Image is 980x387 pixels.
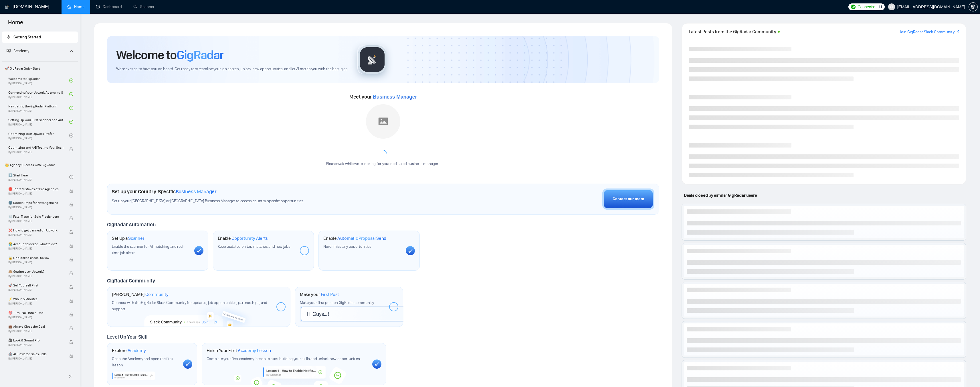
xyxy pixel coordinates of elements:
span: lock [69,230,73,234]
span: Meet your [349,94,417,100]
span: lock [69,271,73,275]
h1: Explore [112,348,146,353]
div: Contact our team [613,196,644,202]
img: slackcommunity-bg.png [144,300,254,327]
a: dashboardDashboard [96,4,122,9]
h1: Make your [300,292,339,297]
a: Navigating the GigRadar PlatformBy[PERSON_NAME] [8,102,69,114]
img: gigradar-logo.png [358,45,387,74]
span: 👑 Agency Success with GigRadar [3,159,77,171]
span: Academy [13,48,29,53]
span: export [956,29,959,34]
h1: [PERSON_NAME] [112,292,169,297]
span: By [PERSON_NAME] [8,233,63,237]
span: 💼 Always Close the Deal [8,324,63,329]
span: Enable the scanner for AI matching and real-time job alerts. [112,244,185,255]
span: Optimizing and A/B Testing Your Scanner for Better Results [8,145,63,150]
span: ⚡ Win in 5 Minutes [8,296,63,302]
span: check-circle [69,120,73,124]
span: Academy [7,48,29,53]
span: We're excited to have you on board. Get ready to streamline your job search, unlock new opportuni... [116,66,348,72]
span: lock [69,313,73,317]
span: double-left [68,374,74,379]
img: upwork-logo.png [851,5,856,9]
span: lock [69,189,73,193]
span: By [PERSON_NAME] [8,357,63,360]
span: Complete your first academy lesson to start building your skills and unlock new opportunities. [207,356,361,361]
span: GigRadar Automation [107,221,155,228]
span: check-circle [69,106,73,110]
img: academy-bg.png [230,366,359,385]
span: Home [3,18,28,30]
span: loading [380,150,387,157]
span: By [PERSON_NAME] [8,247,63,250]
span: check-circle [69,78,73,82]
a: Join GigRadar Slack Community [899,29,955,35]
span: lock [69,258,73,262]
span: By [PERSON_NAME] [8,219,63,223]
span: check-circle [69,175,73,179]
span: lock [69,299,73,303]
a: Optimizing Your Upwork ProfileBy[PERSON_NAME] [8,129,69,142]
span: Getting Started [13,35,41,40]
span: By [PERSON_NAME] [8,316,63,319]
h1: Enable [323,235,386,241]
span: Academy Lesson [238,348,271,353]
span: By [PERSON_NAME] [8,150,63,154]
h1: Set up your Country-Specific [112,188,217,195]
span: lock [69,203,73,207]
span: check-circle [69,133,73,137]
li: Getting Started [2,32,78,43]
div: Please wait while we're looking for your dedicated business manager... [322,161,444,167]
span: lock [69,216,73,220]
span: Connect with the GigRadar Slack Community for updates, job opportunities, partnerships, and support. [112,300,267,311]
span: 😭 Account blocked: what to do? [8,241,63,247]
span: Community [145,292,169,297]
span: setting [969,5,977,9]
span: lock [69,340,73,344]
span: 🔓 Unblocked cases: review [8,255,63,261]
span: 🎥 Look & Sound Pro [8,337,63,343]
span: ⛔ Top 3 Mistakes of Pro Agencies [8,186,63,192]
span: By [PERSON_NAME] [8,206,63,209]
span: 🚀 GigRadar Quick Start [3,63,77,74]
span: Business Manager [373,94,417,100]
span: GigRadar [177,47,223,63]
span: Open the Academy and open the first lesson. [112,356,173,368]
span: First Post [321,292,339,297]
span: By [PERSON_NAME] [8,192,63,195]
button: setting [969,2,978,11]
span: GigRadar Community [107,278,155,284]
span: lock [69,354,73,358]
span: By [PERSON_NAME] [8,302,63,305]
span: By [PERSON_NAME] [8,261,63,264]
span: 🚀 Sell Yourself First [8,282,63,288]
span: By [PERSON_NAME] [8,274,63,278]
a: Setting Up Your First Scanner and Auto-BidderBy[PERSON_NAME] [8,115,69,128]
h1: Welcome to [116,47,223,63]
span: 🎯 Can't find matching jobs? [8,365,63,371]
span: 🌚 Rookie Traps for New Agencies [8,200,63,206]
a: export [956,29,959,34]
button: Contact our team [602,188,654,210]
span: rocket [7,35,11,39]
span: ❌ How to get banned on Upwork [8,227,63,233]
span: Scanner [128,235,144,241]
span: lock [69,285,73,289]
span: Latest Posts from the GigRadar Community [689,28,776,35]
span: Academy [128,348,146,353]
span: ☠️ Fatal Traps for Solo Freelancers [8,214,63,219]
a: searchScanner [133,4,155,9]
span: Level Up Your Skill [107,334,147,340]
h1: Finish Your First [207,348,271,353]
span: 🙈 Getting over Upwork? [8,269,63,274]
span: fund-projection-screen [7,49,11,53]
span: Never miss any opportunities. [323,244,372,249]
span: By [PERSON_NAME] [8,343,63,347]
span: By [PERSON_NAME] [8,288,63,292]
a: Connecting Your Upwork Agency to GigRadarBy[PERSON_NAME] [8,88,69,101]
span: 🎯 Turn “No” into a “Yes” [8,310,63,316]
span: 🤖 AI-Powered Sales Calls [8,351,63,357]
span: Make your first post on GigRadar community. [300,300,374,305]
span: Automatic Proposal Send [337,235,386,241]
